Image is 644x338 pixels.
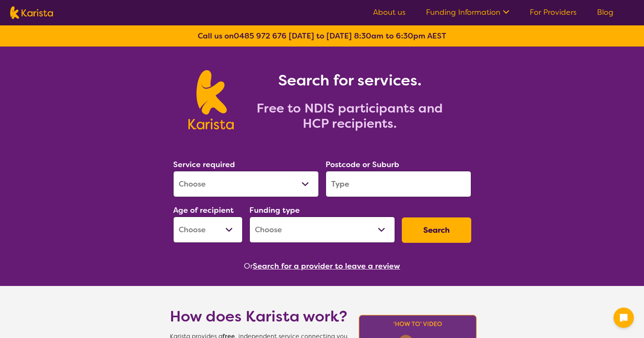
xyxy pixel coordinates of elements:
button: Search [402,217,471,243]
input: Type [326,171,471,197]
h1: Search for services. [244,70,456,91]
label: Postcode or Suburb [326,159,399,170]
label: Service required [173,159,235,170]
a: About us [373,7,406,17]
h2: Free to NDIS participants and HCP recipients. [244,101,456,131]
label: Age of recipient [173,205,234,215]
a: Blog [597,7,614,17]
button: Search for a provider to leave a review [253,260,400,272]
label: Funding type [249,205,300,215]
a: 0485 972 676 [234,31,287,41]
a: For Providers [530,7,577,17]
span: Or [244,260,253,272]
img: Karista logo [10,6,53,19]
img: Karista logo [188,70,234,129]
a: Funding Information [426,7,509,17]
b: Call us on [DATE] to [DATE] 8:30am to 6:30pm AEST [198,31,446,41]
h1: How does Karista work? [170,306,348,327]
